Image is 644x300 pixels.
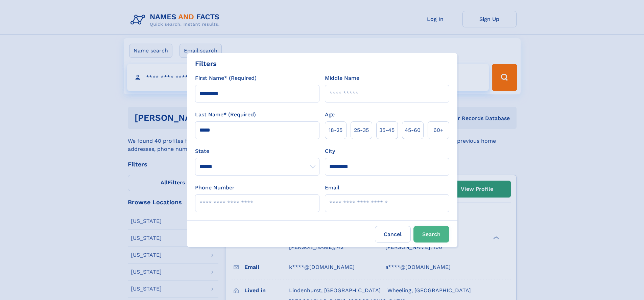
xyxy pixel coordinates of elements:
span: 25‑35 [354,126,369,134]
div: Filters [195,59,217,69]
span: 60+ [433,126,444,134]
label: First Name* (Required) [195,74,257,82]
label: Phone Number [195,184,235,192]
span: 45‑60 [405,126,421,134]
label: Cancel [375,226,411,243]
label: State [195,147,319,155]
label: Middle Name [325,74,359,82]
label: Age [325,111,335,119]
label: Last Name* (Required) [195,111,256,119]
label: City [325,147,335,155]
span: 18‑25 [329,126,342,134]
span: 35‑45 [379,126,395,134]
label: Email [325,184,339,192]
button: Search [413,226,449,243]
